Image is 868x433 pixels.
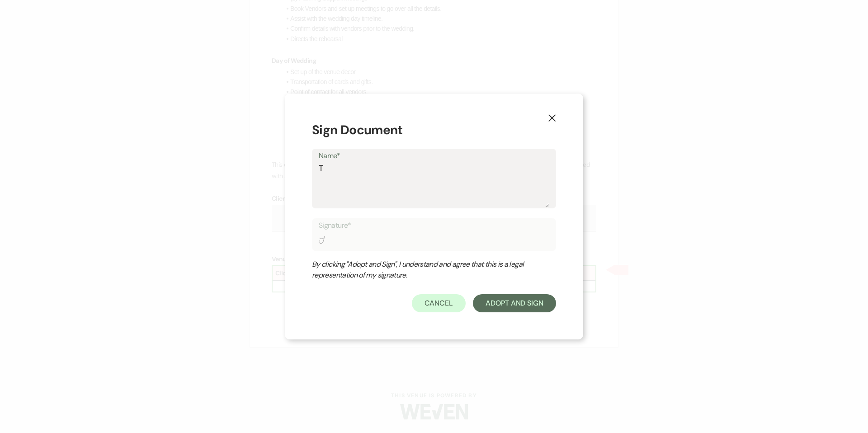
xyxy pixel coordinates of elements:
[319,162,549,207] textarea: T
[319,219,549,232] label: Signature*
[319,150,549,163] label: Name*
[312,121,556,140] h1: Sign Document
[473,294,556,312] button: Adopt And Sign
[312,259,538,281] div: By clicking "Adopt and Sign", I understand and agree that this is a legal representation of my si...
[412,294,466,312] button: Cancel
